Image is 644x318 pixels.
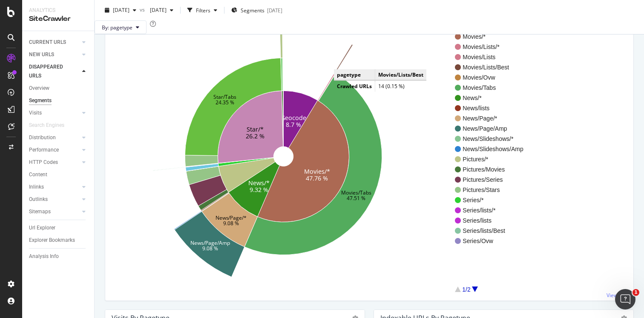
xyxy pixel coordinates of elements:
[29,158,58,167] div: HTTP Codes
[29,121,73,130] a: Search Engines
[463,32,523,41] span: Movies/*
[463,53,523,61] span: Movies/Lists
[101,3,140,17] button: [DATE]
[241,6,264,14] span: Segments
[29,207,51,216] div: Sitemaps
[29,252,88,261] a: Analysis Info
[246,132,264,140] text: 26.2 %
[29,236,75,245] div: Explorer Bookmarks
[463,83,523,92] span: Movies/Tabs
[463,165,523,174] span: Pictures/Movies
[463,216,523,225] span: Series/lists
[463,63,523,72] span: Movies/Lists/Best
[29,236,88,245] a: Explorer Bookmarks
[29,84,49,93] div: Overview
[341,189,371,196] text: Movies/Tabs
[29,170,47,179] div: Content
[463,104,523,112] span: News/lists
[29,183,80,192] a: Inlinks
[202,245,218,252] text: 9.08 %
[29,170,88,179] a: Content
[223,220,239,227] text: 9.08 %
[463,196,523,204] span: Series/*
[632,289,639,296] span: 1
[29,252,59,261] div: Analysis Info
[306,174,328,182] text: 47.76 %
[375,80,427,92] td: 14 (0.15 %)
[29,121,64,130] div: Search Engines
[375,69,427,80] td: Movies/Lists/Best
[213,93,236,100] text: Star/Tabs
[334,80,375,92] td: Crawled URLs
[29,50,54,59] div: NEW URLS
[463,237,523,245] span: Series/Ovw
[462,285,470,294] div: 1/2
[29,195,80,204] a: Outlinks
[184,3,221,17] button: Filters
[281,114,307,122] text: Geocode
[102,23,132,31] span: By: pagetype
[29,7,87,14] div: Analytics
[463,186,523,194] span: Pictures/Stars
[29,146,80,155] a: Performance
[29,63,72,80] div: DISAPPEARED URLS
[29,109,42,117] div: Visits
[147,3,177,17] button: [DATE]
[463,124,523,133] span: News/Page/Amp
[463,175,523,184] span: Pictures/Series
[463,206,523,215] span: Series/lists/*
[29,96,88,105] a: Segments
[113,6,129,14] span: 2025 Oct. 7th
[29,146,59,155] div: Performance
[29,109,80,117] a: Visits
[140,6,147,13] span: vs
[29,207,80,216] a: Sitemaps
[463,94,523,102] span: News/*
[247,125,264,133] text: Star/*
[196,6,210,14] div: Filters
[228,3,286,17] button: Segments[DATE]
[147,6,167,14] span: 2025 Sep. 9th
[29,63,80,80] a: DISAPPEARED URLS
[249,179,270,187] text: News/*
[463,145,523,153] span: News/Slideshows/Amp
[615,289,635,309] iframe: Intercom live chat
[286,120,302,129] text: 8.7 %
[29,14,87,24] div: SiteCrawler
[463,114,523,123] span: News/Page/*
[29,38,80,47] a: CURRENT URLS
[347,195,365,202] text: 47.51 %
[29,38,66,47] div: CURRENT URLS
[463,135,523,143] span: News/Slideshows/*
[29,96,52,105] div: Segments
[607,292,632,299] a: View More
[95,20,147,34] button: By: pagetype
[29,158,80,167] a: HTTP Codes
[190,239,230,246] text: News/Page/Amp
[216,99,234,106] text: 24.35 %
[29,133,56,142] div: Distribution
[29,223,88,232] a: Url Explorer
[216,214,247,221] text: News/Page/*
[304,167,330,175] text: Movies/*
[29,183,44,192] div: Inlinks
[250,186,269,194] text: 9.32 %
[29,195,48,204] div: Outlinks
[463,73,523,82] span: Movies/Ovw
[29,223,55,232] div: Url Explorer
[463,43,523,51] span: Movies/Lists/*
[463,155,523,163] span: Pictures/*
[334,69,375,80] td: pagetype
[29,84,88,93] a: Overview
[463,226,523,235] span: Series/lists/Best
[29,50,80,59] a: NEW URLS
[267,6,282,14] div: [DATE]
[29,133,80,142] a: Distribution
